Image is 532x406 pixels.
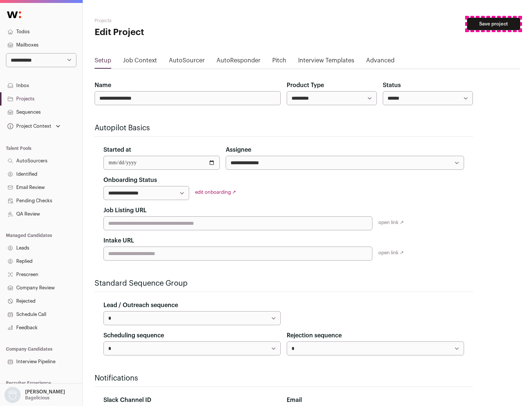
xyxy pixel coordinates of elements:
[287,396,464,405] div: Email
[95,123,473,133] h2: Autopilot Basics
[123,56,157,68] a: Job Context
[103,331,164,340] label: Scheduling sequence
[195,190,236,195] a: edit onboarding ↗
[467,18,520,30] button: Save project
[226,145,251,154] label: Assignee
[298,56,354,68] a: Interview Templates
[95,18,236,24] h2: Projects
[95,27,236,38] h1: Edit Project
[6,121,62,131] button: Open dropdown
[103,145,131,154] label: Started at
[95,373,473,383] h2: Notifications
[103,396,151,405] label: Slack Channel ID
[3,7,25,22] img: Wellfound
[103,206,147,215] label: Job Listing URL
[103,301,178,310] label: Lead / Outreach sequence
[366,56,395,68] a: Advanced
[383,81,401,90] label: Status
[95,81,111,90] label: Name
[287,331,342,340] label: Rejection sequence
[95,278,473,289] h2: Standard Sequence Group
[4,387,21,403] img: nopic.png
[216,56,260,68] a: AutoResponder
[25,389,65,395] p: [PERSON_NAME]
[6,123,51,129] div: Project Context
[272,56,286,68] a: Pitch
[169,56,205,68] a: AutoSourcer
[95,56,111,68] a: Setup
[25,395,50,401] p: Bagelicious
[287,81,324,90] label: Product Type
[103,176,157,185] label: Onboarding Status
[3,387,66,403] button: Open dropdown
[103,236,134,245] label: Intake URL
